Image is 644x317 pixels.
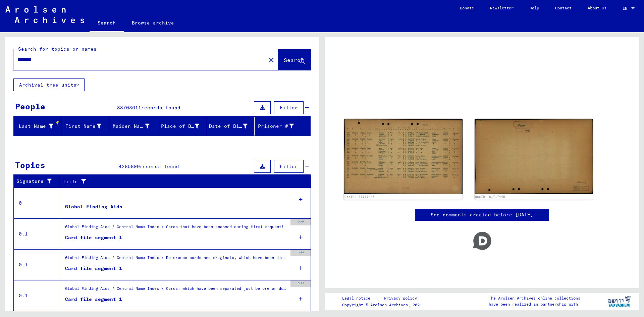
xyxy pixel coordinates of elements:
div: First Name [65,121,110,131]
a: See comments created before [DATE] [431,211,533,218]
span: 4285890 [119,163,140,169]
div: Topics [15,159,45,171]
div: Global Finding Aids [65,203,122,210]
button: Archival tree units [13,78,85,91]
p: have been realized in partnership with [489,301,580,307]
mat-header-cell: Maiden Name [110,117,158,136]
div: Card file segment 1 [65,265,122,272]
button: Filter [274,160,304,173]
a: Browse archive [124,15,182,31]
div: Card file segment 1 [65,296,122,303]
mat-icon: close [267,56,275,64]
a: DocID: 81717445 [475,195,505,199]
mat-header-cell: Prisoner # [255,117,311,136]
mat-header-cell: Last Name [14,117,62,136]
div: 350 [290,219,311,225]
td: 0.1 [14,218,60,249]
img: yv_logo.png [607,293,632,310]
div: Last Name [16,121,62,131]
span: Search [284,57,304,63]
span: EN [623,6,630,11]
img: 001.jpg [344,119,463,194]
img: Arolsen_neg.svg [5,6,84,23]
div: Global Finding Aids / Central Name Index / Reference cards and originals, which have been discove... [65,255,287,264]
img: 002.jpg [475,119,593,194]
span: records found [141,105,180,111]
span: records found [140,163,179,169]
div: Title [63,176,304,187]
div: Title [63,178,298,185]
div: 500 [290,280,311,287]
div: Maiden Name [113,121,158,131]
div: Date of Birth [209,123,248,130]
div: Last Name [16,123,53,130]
td: 0 [14,188,60,218]
div: Date of Birth [209,121,256,131]
button: Filter [274,101,304,114]
div: Global Finding Aids / Central Name Index / Cards that have been scanned during first sequential m... [65,224,287,233]
mat-header-cell: Date of Birth [206,117,255,136]
a: Legal notice [342,295,376,302]
span: 33708611 [117,105,141,111]
div: Signature [16,176,61,187]
a: DocID: 81717445 [344,195,375,199]
p: The Arolsen Archives online collections [489,295,580,301]
button: Clear [265,53,278,66]
div: Card file segment 1 [65,234,122,241]
div: People [15,100,45,112]
div: Place of Birth [161,121,208,131]
div: Prisoner # [257,121,303,131]
button: Search [278,49,311,70]
td: 0.1 [14,280,60,311]
mat-header-cell: Place of Birth [158,117,207,136]
div: | [342,295,425,302]
div: 500 [290,250,311,256]
a: Privacy policy [379,295,425,302]
div: Maiden Name [113,123,150,130]
div: Signature [16,178,55,185]
div: First Name [65,123,102,130]
span: Filter [280,105,298,111]
div: Place of Birth [161,123,200,130]
div: Global Finding Aids / Central Name Index / Cards, which have been separated just before or during... [65,285,287,295]
a: Search [90,15,124,32]
span: Filter [280,163,298,169]
p: Copyright © Arolsen Archives, 2021 [342,302,425,308]
mat-header-cell: First Name [62,117,110,136]
td: 0.1 [14,249,60,280]
mat-label: Search for topics or names [18,46,97,52]
div: Prisoner # [257,123,294,130]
